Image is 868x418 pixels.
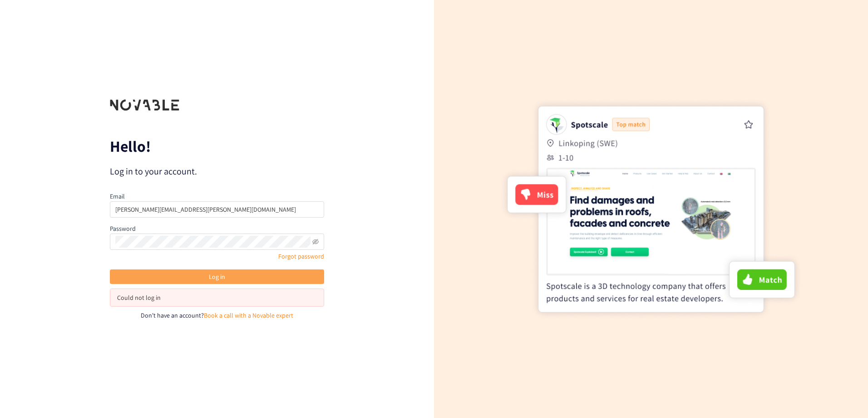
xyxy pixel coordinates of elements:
[823,374,868,418] iframe: Chat Widget
[117,293,317,303] div: Could not log in
[141,311,204,319] span: Don't have an account?
[278,252,324,260] a: Forgot password
[110,139,324,154] p: Hello!
[209,272,225,282] span: Log in
[110,224,136,233] label: Password
[110,192,125,200] label: Email
[110,165,324,178] p: Log in to your account.
[110,269,324,284] button: Log in
[312,239,319,245] span: eye-invisible
[204,311,293,319] a: Book a call with a Novable expert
